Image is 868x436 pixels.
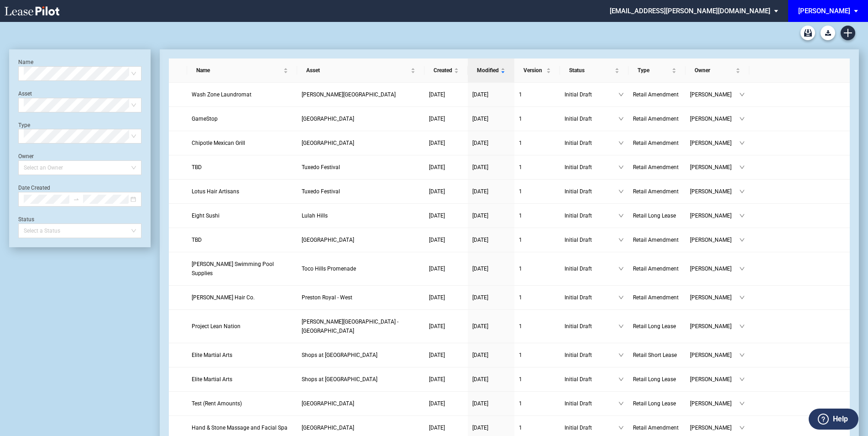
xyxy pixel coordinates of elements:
[519,213,522,219] span: 1
[472,188,488,195] span: [DATE]
[472,213,488,219] span: [DATE]
[519,140,522,146] span: 1
[633,322,681,331] a: Retail Long Lease
[302,319,398,334] span: Preston Towne Crossing - North
[302,90,420,99] a: [PERSON_NAME][GEOGRAPHIC_DATA]
[690,399,739,408] span: [PERSON_NAME]
[472,235,510,245] a: [DATE]
[519,425,522,431] span: 1
[302,399,420,408] a: [GEOGRAPHIC_DATA]
[192,423,292,432] a: Hand & Stone Massage and Facial Spa
[192,91,251,98] span: Wash Zone Laundromat
[192,114,292,123] a: GameStop
[302,351,420,360] a: Shops at [GEOGRAPHIC_DATA]
[302,376,377,383] span: Shops at West Falls Church
[434,66,452,75] span: Created
[633,323,676,330] span: Retail Long Lease
[302,187,420,196] a: Tuxedo Festival
[472,266,488,272] span: [DATE]
[633,235,681,245] a: Retail Amendment
[519,114,555,123] a: 1
[306,66,409,75] span: Asset
[565,235,618,245] span: Initial Draft
[800,26,815,40] a: Archive
[565,163,618,172] span: Initial Draft
[73,196,79,202] span: to
[302,294,352,301] span: Preston Royal - West
[739,401,745,406] span: down
[633,352,677,358] span: Retail Short Lease
[690,235,739,245] span: [PERSON_NAME]
[18,185,50,191] label: Date Created
[192,138,292,148] a: Chipotle Mexican Grill
[187,58,297,83] th: Name
[739,425,745,431] span: down
[302,163,420,172] a: Tuxedo Festival
[302,423,420,432] a: [GEOGRAPHIC_DATA]
[633,188,679,195] span: Retail Amendment
[18,122,30,128] label: Type
[633,400,676,407] span: Retail Long Lease
[429,423,463,432] a: [DATE]
[192,323,241,330] span: Project Lean Nation
[569,66,613,75] span: Status
[18,59,33,65] label: Name
[429,352,445,358] span: [DATE]
[429,211,463,220] a: [DATE]
[519,90,555,99] a: 1
[302,114,420,123] a: [GEOGRAPHIC_DATA]
[472,376,488,383] span: [DATE]
[472,90,510,99] a: [DATE]
[477,66,499,75] span: Modified
[519,116,522,122] span: 1
[519,400,522,407] span: 1
[472,237,488,243] span: [DATE]
[633,266,679,272] span: Retail Amendment
[519,375,555,384] a: 1
[192,116,218,122] span: GameStop
[633,399,681,408] a: Retail Long Lease
[302,188,340,195] span: Tuxedo Festival
[565,375,618,384] span: Initial Draft
[429,400,445,407] span: [DATE]
[519,423,555,432] a: 1
[739,92,745,97] span: down
[519,237,522,243] span: 1
[633,237,679,243] span: Retail Amendment
[429,322,463,331] a: [DATE]
[472,351,510,360] a: [DATE]
[192,399,292,408] a: Test (Rent Amounts)
[739,352,745,358] span: down
[618,295,624,300] span: down
[519,294,522,301] span: 1
[192,140,245,146] span: Chipotle Mexican Grill
[192,211,292,220] a: Eight Sushi
[429,376,445,383] span: [DATE]
[519,211,555,220] a: 1
[633,293,681,302] a: Retail Amendment
[565,423,618,432] span: Initial Draft
[302,264,420,273] a: Toco Hills Promenade
[472,322,510,331] a: [DATE]
[192,213,220,219] span: Eight Sushi
[638,66,670,75] span: Type
[429,116,445,122] span: [DATE]
[821,26,835,40] button: Download Blank Form
[472,140,488,146] span: [DATE]
[192,352,232,358] span: Elite Martial Arts
[429,235,463,245] a: [DATE]
[618,352,624,358] span: down
[302,91,396,98] span: Elden Street Marketplace
[302,213,328,219] span: Lulah Hills
[618,189,624,194] span: down
[192,293,292,302] a: [PERSON_NAME] Hair Co.
[628,58,685,83] th: Type
[690,138,739,148] span: [PERSON_NAME]
[739,140,745,146] span: down
[429,138,463,148] a: [DATE]
[429,114,463,123] a: [DATE]
[633,423,681,432] a: Retail Amendment
[798,7,850,15] div: [PERSON_NAME]
[472,399,510,408] a: [DATE]
[618,116,624,122] span: down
